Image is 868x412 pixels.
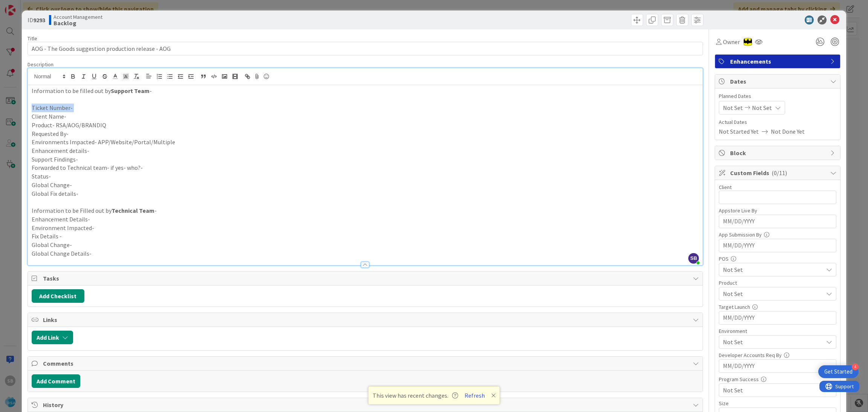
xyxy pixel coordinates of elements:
[43,400,689,409] span: History
[33,16,45,24] b: 9293
[719,232,836,237] div: App Submission By
[462,391,487,400] button: Refresh
[32,146,699,155] p: Enhancement details-
[723,289,823,298] span: Not Set
[771,127,805,136] span: Not Done Yet
[32,112,699,121] p: Client Name-
[43,315,689,324] span: Links
[32,289,84,303] button: Add Checklist
[112,207,154,214] strong: Technical Team
[32,215,699,224] p: Enhancement Details-
[32,138,699,146] p: Environments Impacted- APP/Website/Portal/Multiple
[32,331,73,344] button: Add Link
[28,35,37,42] label: Title
[723,360,832,372] input: MM/DD/YYYY
[32,163,699,172] p: Forwarded to Technical team- if yes- who?-
[730,148,827,157] span: Block
[32,121,699,130] p: Product- RSA/AOG/BRANDIQ
[723,103,743,112] span: Not Set
[32,249,699,258] p: Global Change Details-
[719,352,836,358] div: Developer Accounts Req By
[32,374,80,388] button: Add Comment
[32,224,699,232] p: Environment Impacted-
[28,15,45,24] span: ID
[43,359,689,368] span: Comments
[719,304,836,310] div: Target Launch
[32,130,699,138] p: Requested By-
[723,337,823,346] span: Not Set
[719,328,836,334] div: Environment
[53,20,102,26] b: Backlog
[719,401,836,406] div: Size
[824,368,853,375] div: Get Started
[719,92,836,100] span: Planned Dates
[32,87,699,95] p: Information to be filled out by -
[752,103,772,112] span: Not Set
[719,184,732,191] label: Client
[32,189,699,198] p: Global Fix details-
[719,118,836,126] span: Actual Dates
[723,265,823,274] span: Not Set
[28,42,703,55] input: type card name here...
[32,241,699,249] p: Global Change-
[723,386,823,395] span: Not Set
[744,38,752,46] img: AC
[719,208,836,213] div: Appstore Live By
[53,14,102,20] span: Account Management
[32,206,699,215] p: Information to be Filled out by -
[772,169,787,177] span: ( 0/11 )
[723,239,832,252] input: MM/DD/YYYY
[32,172,699,181] p: Status-
[719,256,836,261] div: POS
[723,37,740,46] span: Owner
[730,57,827,66] span: Enhancements
[719,280,836,285] div: Product
[730,77,827,86] span: Dates
[28,61,53,68] span: Description
[32,232,699,241] p: Fix Details -
[730,168,827,177] span: Custom Fields
[719,377,836,382] div: Program Success
[16,1,34,10] span: Support
[32,104,699,112] p: Ticket Number-
[373,391,458,400] span: This view has recent changes.
[723,215,832,228] input: MM/DD/YYYY
[32,155,699,164] p: Support Findings-
[818,365,859,378] div: Open Get Started checklist, remaining modules: 4
[32,181,699,189] p: Global Change-
[688,253,699,264] span: SB
[111,87,150,95] strong: Support Team
[852,363,859,370] div: 4
[43,274,689,283] span: Tasks
[723,311,832,324] input: MM/DD/YYYY
[719,127,759,136] span: Not Started Yet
